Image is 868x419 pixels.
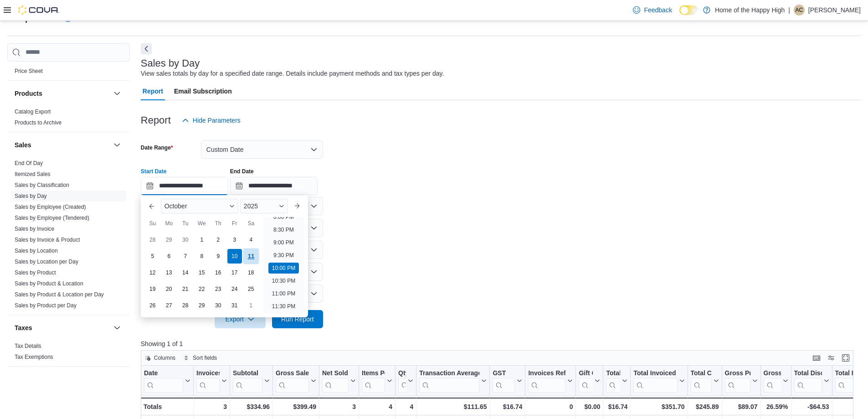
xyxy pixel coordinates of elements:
[15,68,43,74] a: Price Sheet
[15,171,51,177] a: Itemized Sales
[195,298,209,313] div: day-29
[15,343,41,349] a: Tax Details
[629,1,675,19] a: Feedback
[244,233,258,247] div: day-4
[15,302,77,309] a: Sales by Product per Day
[840,352,851,363] button: Enter fullscreen
[195,216,209,231] div: We
[794,5,805,16] div: Abigail Chapella
[15,248,58,254] a: Sales by Location
[268,263,299,274] li: 10:00 PM
[15,204,86,210] a: Sales by Employee (Created)
[15,291,104,298] span: Sales by Product & Location per Day
[230,168,254,175] label: End Date
[362,369,385,393] div: Items Per Transaction
[276,401,316,412] div: $399.49
[15,140,110,150] button: Sales
[144,369,183,393] div: Date
[215,310,266,328] button: Export
[141,115,171,126] h3: Report
[174,82,232,100] span: Email Subscription
[162,216,176,231] div: Mo
[162,249,176,264] div: day-6
[15,354,53,360] a: Tax Exemptions
[398,369,406,393] div: Qty Per Transaction
[270,237,298,248] li: 9:00 PM
[211,298,226,313] div: day-30
[201,140,323,159] button: Custom Date
[15,160,43,166] a: End Of Day
[606,369,620,378] div: Total Tax
[15,258,78,265] span: Sales by Location per Day
[15,109,51,115] a: Catalog Export
[15,259,78,265] a: Sales by Location per Day
[15,269,56,276] a: Sales by Product
[7,106,130,132] div: Products
[15,302,77,309] span: Sales by Product per Day
[7,341,130,366] div: Taxes
[193,354,217,362] span: Sort fields
[15,108,51,115] span: Catalog Export
[268,288,299,299] li: 11:00 PM
[196,369,220,378] div: Invoices Sold
[180,352,221,363] button: Sort fields
[227,265,242,280] div: day-17
[763,401,788,412] div: 26.59%
[633,369,677,393] div: Total Invoiced
[244,202,258,210] span: 2025
[796,5,803,16] span: AC
[322,401,356,412] div: 3
[15,280,83,287] span: Sales by Product & Location
[178,216,193,231] div: Tu
[690,401,719,412] div: $245.89
[15,203,86,211] span: Sales by Employee (Created)
[811,352,822,363] button: Keyboard shortcuts
[724,369,757,393] button: Gross Profit
[579,369,593,393] div: Gift Card Sales
[322,369,349,393] div: Net Sold
[15,342,41,350] span: Tax Details
[244,265,258,280] div: day-18
[230,177,318,195] input: Press the down key to open a popover containing a calendar.
[606,401,627,412] div: $16.74
[493,369,515,393] div: GST
[195,265,209,280] div: day-15
[15,119,62,126] span: Products to Archive
[15,182,69,188] a: Sales by Classification
[7,66,130,80] div: Pricing
[178,298,193,313] div: day-28
[162,282,176,296] div: day-20
[233,369,270,393] button: Subtotal
[145,298,160,313] div: day-26
[227,233,242,247] div: day-3
[112,140,123,150] button: Sales
[322,369,349,378] div: Net Sold
[633,369,677,378] div: Total Invoiced
[164,202,187,210] span: October
[398,401,413,412] div: 4
[15,119,62,126] a: Products to Archive
[528,369,565,393] div: Invoices Ref
[270,212,298,222] li: 8:00 PM
[244,282,258,296] div: day-25
[227,298,242,313] div: day-31
[193,116,241,125] span: Hide Parameters
[763,369,781,378] div: Gross Margin
[15,226,54,232] a: Sales by Invoice
[141,144,173,151] label: Date Range
[112,322,123,333] button: Taxes
[272,310,323,328] button: Run Report
[15,140,31,150] h3: Sales
[15,160,43,167] span: End Of Day
[633,401,684,412] div: $351.70
[196,401,227,412] div: 3
[227,282,242,296] div: day-24
[276,369,316,393] button: Gross Sales
[281,315,314,324] span: Run Report
[145,249,160,264] div: day-5
[679,5,699,15] input: Dark Mode
[227,216,242,231] div: Fr
[141,352,179,363] button: Columns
